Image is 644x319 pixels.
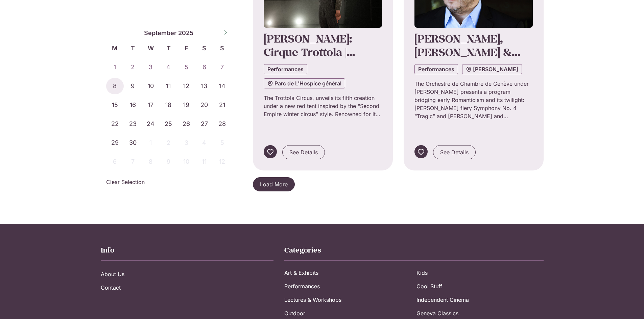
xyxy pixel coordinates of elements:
[101,267,273,294] nav: Menu
[106,97,124,113] span: September 15, 2025
[106,135,124,151] span: September 29, 2025
[213,59,231,75] span: September 7, 2025
[142,59,160,75] span: September 3, 2025
[106,178,145,186] a: Clear Selection
[106,44,124,53] span: M
[101,281,273,294] a: Contact
[142,135,160,151] span: October 1, 2025
[101,245,273,255] h2: Info
[106,59,124,75] span: September 1, 2025
[260,180,288,188] span: Load More
[177,78,195,94] span: September 12, 2025
[160,44,177,53] span: T
[284,280,411,293] a: Performances
[106,154,124,170] span: October 6, 2025
[195,116,213,132] span: September 27, 2025
[414,31,520,73] a: [PERSON_NAME], [PERSON_NAME] & and the OCG
[177,135,195,151] span: October 3, 2025
[414,64,458,74] a: Performances
[195,97,213,113] span: September 20, 2025
[416,280,543,293] a: Cool Stuff
[440,148,469,156] span: See Details
[160,116,177,132] span: September 25, 2025
[284,266,411,280] a: Art & Exhibits
[213,116,231,132] span: September 28, 2025
[433,145,476,159] a: See Details
[142,97,160,113] span: September 17, 2025
[213,154,231,170] span: October 12, 2025
[124,59,142,75] span: September 2, 2025
[106,78,124,94] span: September 8, 2025
[213,78,231,94] span: September 14, 2025
[195,154,213,170] span: October 11, 2025
[142,78,160,94] span: September 10, 2025
[178,28,193,37] span: 2025
[160,154,177,170] span: October 9, 2025
[213,97,231,113] span: September 21, 2025
[416,293,543,307] a: Independent Cinema
[124,135,142,151] span: September 30, 2025
[195,78,213,94] span: September 13, 2025
[195,135,213,151] span: October 4, 2025
[101,267,273,281] a: About Us
[142,116,160,132] span: September 24, 2025
[124,97,142,113] span: September 16, 2025
[142,44,160,53] span: W
[253,177,295,191] a: Load More
[462,64,522,74] a: [PERSON_NAME]
[124,44,142,53] span: T
[416,266,543,280] a: Kids
[124,78,142,94] span: September 9, 2025
[124,154,142,170] span: October 7, 2025
[124,116,142,132] span: September 23, 2025
[160,135,177,151] span: October 2, 2025
[289,148,318,156] span: See Details
[213,44,231,53] span: S
[213,135,231,151] span: October 5, 2025
[160,59,177,75] span: September 4, 2025
[177,44,195,53] span: F
[177,59,195,75] span: September 5, 2025
[144,28,176,37] span: September
[284,245,544,255] h2: Categories
[177,154,195,170] span: October 10, 2025
[264,31,373,73] a: [PERSON_NAME]: Cirque Trottola | [GEOGRAPHIC_DATA]
[282,145,325,159] a: See Details
[414,80,533,120] p: The Orchestre de Chambre de Genève under [PERSON_NAME] presents a program bridging early Romantic...
[284,293,411,307] a: Lectures & Workshops
[142,154,160,170] span: October 8, 2025
[264,64,307,74] a: Performances
[177,116,195,132] span: September 26, 2025
[264,94,382,118] p: The Trottola Circus, unveils its fifth creation under a new red tent inspired by the “Second Empi...
[106,116,124,132] span: September 22, 2025
[195,59,213,75] span: September 6, 2025
[195,44,213,53] span: S
[160,97,177,113] span: September 18, 2025
[177,97,195,113] span: September 19, 2025
[160,78,177,94] span: September 11, 2025
[264,78,345,88] a: Parc de L'Hospice général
